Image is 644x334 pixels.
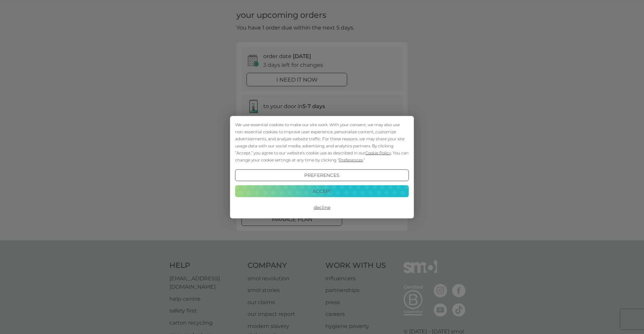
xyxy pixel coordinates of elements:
span: Cookie Policy [365,150,391,155]
div: Cookie Consent Prompt [230,116,414,218]
button: Accept [235,185,409,197]
div: We use essential cookies to make our site work. With your consent, we may also use non-essential ... [235,121,409,163]
button: Preferences [235,169,409,181]
button: Decline [235,201,409,213]
span: Preferences [339,157,363,162]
